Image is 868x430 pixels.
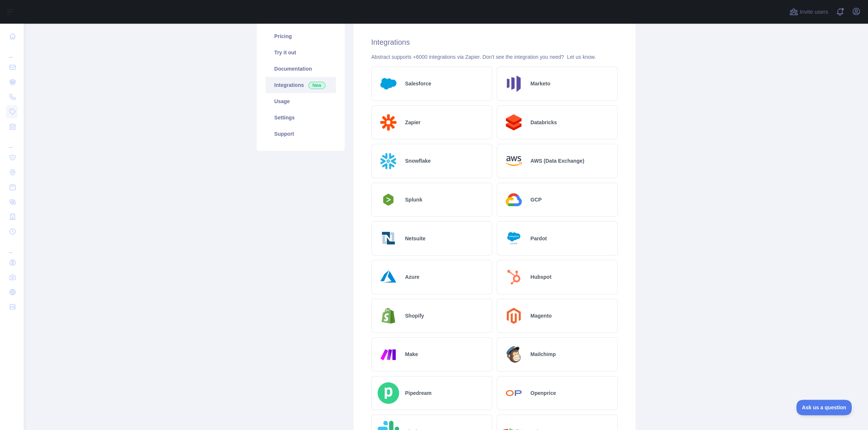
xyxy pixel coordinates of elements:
[503,343,525,365] img: Logo
[405,235,425,242] h2: Netsuite
[405,196,422,203] h2: Splunk
[378,227,399,249] img: Logo
[405,157,430,165] h2: Snowflake
[371,37,618,47] h2: Integrations
[503,73,525,95] img: Logo
[266,126,336,142] a: Support
[503,305,525,327] img: Logo
[405,80,431,87] h2: Salesforce
[530,119,557,126] h2: Databricks
[405,351,418,358] h2: Make
[503,112,525,133] img: Logo
[266,61,336,77] a: Documentation
[503,382,525,404] img: Logo
[788,6,830,18] button: Invite users
[530,80,550,87] h2: Marketo
[371,53,618,61] div: Abstract supports +6000 integrations via Zapier. Don't see the integration you need?
[6,44,18,59] div: ...
[530,389,556,397] h2: Openprice
[530,312,552,319] h2: Magento
[530,351,555,358] h2: Mailchimp
[378,150,399,172] img: Logo
[378,382,399,404] img: Logo
[530,235,547,242] h2: Pardot
[405,312,424,319] h2: Shopify
[378,192,399,208] img: Logo
[503,266,525,288] img: Logo
[800,8,828,16] span: Invite users
[405,273,419,281] h2: Azure
[266,93,336,109] a: Usage
[378,112,399,133] img: Logo
[266,44,336,61] a: Try it out
[378,73,399,95] img: Logo
[567,54,596,60] a: Let us know.
[530,273,551,281] h2: Hubspot
[308,82,325,89] span: New
[530,196,541,203] h2: GCP
[503,189,525,211] img: Logo
[6,240,18,254] div: ...
[796,400,853,415] iframe: Toggle Customer Support
[405,119,421,126] h2: Zapier
[266,109,336,126] a: Settings
[6,135,18,149] div: ...
[378,305,399,327] img: Logo
[405,389,432,397] h2: Pipedream
[530,157,584,165] h2: AWS (Data Exchange)
[266,28,336,44] a: Pricing
[378,343,399,365] img: Logo
[503,227,525,249] img: Logo
[378,266,399,288] img: Logo
[503,150,525,172] img: Logo
[266,77,336,93] a: Integrations New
